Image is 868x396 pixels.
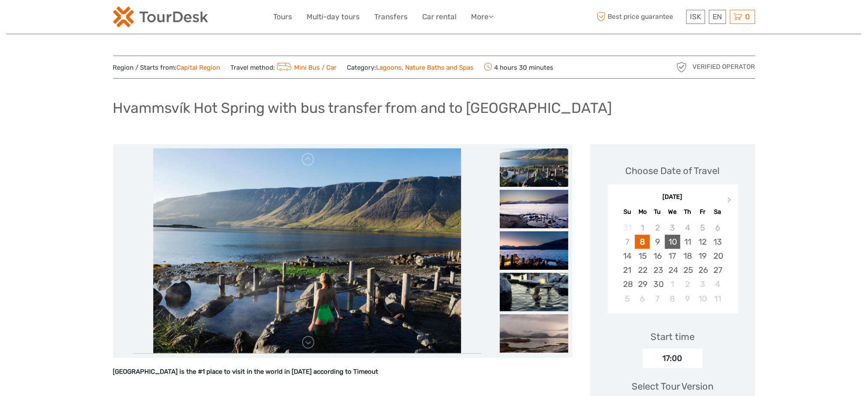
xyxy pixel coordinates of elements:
a: Multi-day tours [307,11,360,23]
div: Start time [651,330,695,343]
div: Choose Monday, September 29th, 2025 [635,277,650,291]
a: Mini Bus / Car [275,64,337,71]
div: Tu [650,206,665,218]
img: verified_operator_grey_128.png [675,60,689,74]
div: Not available Sunday, September 7th, 2025 [620,235,635,249]
a: Lagoons, Nature Baths and Spas [376,64,474,71]
div: Not available Friday, September 5th, 2025 [695,221,710,235]
div: Mo [635,206,650,218]
h1: Hvammsvík Hot Spring with bus transfer from and to [GEOGRAPHIC_DATA] [113,99,612,117]
div: Not available Sunday, August 31st, 2025 [620,221,635,235]
div: Choose Tuesday, September 16th, 2025 [650,249,665,263]
div: Choose Sunday, September 14th, 2025 [620,249,635,263]
button: Open LiveChat chat widget [98,13,109,24]
div: Choose Saturday, October 4th, 2025 [710,277,725,291]
div: Choose Sunday, September 28th, 2025 [620,277,635,291]
div: Choose Wednesday, October 8th, 2025 [665,292,680,306]
div: Choose Tuesday, October 7th, 2025 [650,292,665,306]
div: Choose Monday, October 6th, 2025 [635,292,650,306]
div: Not available Monday, September 1st, 2025 [635,221,650,235]
img: 32eb2386f24e443e936de40c7f2abf66_slider_thumbnail.jpeg [500,273,568,311]
div: Choose Friday, September 26th, 2025 [695,263,710,277]
div: Choose Thursday, September 11th, 2025 [680,235,695,249]
span: Travel method: [231,61,337,73]
div: Choose Saturday, September 27th, 2025 [710,263,725,277]
a: Capital Region [177,64,221,71]
img: 120-15d4194f-c635-41b9-a512-a3cb382bfb57_logo_small.png [113,6,208,27]
img: 41534e71f817425fa1bb13796af5d1a0_slider_thumbnail.jpeg [500,148,568,187]
div: Choose Friday, September 12th, 2025 [695,235,710,249]
div: Choose Saturday, September 20th, 2025 [710,249,725,263]
div: Th [680,206,695,218]
div: [DATE] [608,193,738,202]
img: 4075f79dabce4cc29c40dc1d5bb4bbb2_slider_thumbnail.jpeg [500,314,568,353]
a: More [471,11,494,23]
div: Sa [710,206,725,218]
div: 17:00 [643,349,703,368]
button: Next Month [724,195,737,209]
div: Choose Wednesday, September 17th, 2025 [665,249,680,263]
div: Choose Tuesday, September 30th, 2025 [650,277,665,291]
div: Fr [695,206,710,218]
div: Choose Monday, September 22nd, 2025 [635,263,650,277]
span: Verified Operator [693,62,755,71]
div: Choose Friday, October 10th, 2025 [695,292,710,306]
span: Region / Starts from: [113,63,221,72]
div: Choose Friday, October 3rd, 2025 [695,277,710,291]
a: Tours [274,11,292,23]
span: 4 hours 30 minutes [484,61,553,73]
div: Choose Wednesday, October 1st, 2025 [665,277,680,291]
div: Choose Thursday, September 18th, 2025 [680,249,695,263]
div: EN [709,10,726,24]
div: Choose Saturday, September 13th, 2025 [710,235,725,249]
div: Choose Monday, September 15th, 2025 [635,249,650,263]
strong: [GEOGRAPHIC_DATA] is the #1 place to visit in the world in [DATE] according to Timeout [113,368,379,375]
div: Select Tour Version [632,380,714,393]
div: Choose Sunday, October 5th, 2025 [620,292,635,306]
span: Category: [347,63,474,72]
div: Choose Wednesday, September 10th, 2025 [665,235,680,249]
div: Not available Saturday, September 6th, 2025 [710,221,725,235]
div: Choose Friday, September 19th, 2025 [695,249,710,263]
img: a0092645024d40a7b0c90e53b724a823_slider_thumbnail.jpeg [500,190,568,228]
a: Car rental [423,11,457,23]
span: ISK [690,12,701,21]
div: Choose Date of Travel [626,164,720,177]
div: Choose Thursday, September 25th, 2025 [680,263,695,277]
div: Choose Thursday, October 2nd, 2025 [680,277,695,291]
span: Best price guarantee [595,10,684,24]
img: e2789be4f5a34e6693e929a7aef51185_slider_thumbnail.jpeg [500,231,568,270]
div: Choose Monday, September 8th, 2025 [635,235,650,249]
div: Choose Thursday, October 9th, 2025 [680,292,695,306]
img: 41534e71f817425fa1bb13796af5d1a0_main_slider.jpeg [153,148,461,354]
div: month 2025-09 [610,221,735,306]
div: Su [620,206,635,218]
span: 0 [744,12,752,21]
div: Not available Wednesday, September 3rd, 2025 [665,221,680,235]
div: Not available Thursday, September 4th, 2025 [680,221,695,235]
div: Choose Tuesday, September 23rd, 2025 [650,263,665,277]
p: We're away right now. Please check back later! [12,15,97,22]
div: Choose Saturday, October 11th, 2025 [710,292,725,306]
div: Choose Wednesday, September 24th, 2025 [665,263,680,277]
div: Not available Tuesday, September 2nd, 2025 [650,221,665,235]
div: We [665,206,680,218]
a: Transfers [375,11,408,23]
div: Choose Sunday, September 21st, 2025 [620,263,635,277]
div: Choose Tuesday, September 9th, 2025 [650,235,665,249]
